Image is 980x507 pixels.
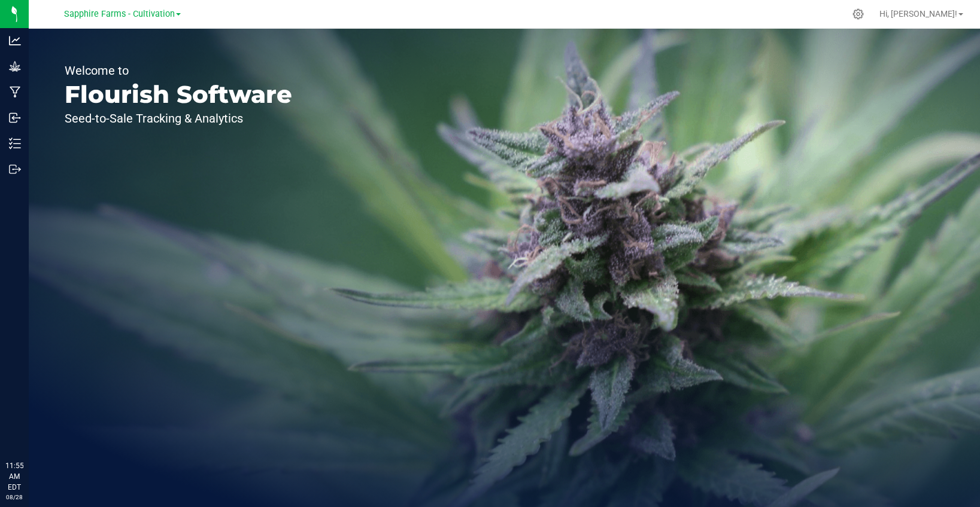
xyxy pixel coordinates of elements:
[65,112,292,124] p: Seed-to-Sale Tracking & Analytics
[9,138,21,149] inline-svg: Inventory
[9,163,21,175] inline-svg: Outbound
[65,65,292,77] p: Welcome to
[851,8,866,20] div: Manage settings
[65,83,292,106] p: Flourish Software
[64,9,175,19] span: Sapphire Farms - Cultivation
[9,35,21,47] inline-svg: Analytics
[9,60,21,72] inline-svg: Grow
[9,112,21,124] inline-svg: Inbound
[879,9,957,19] span: Hi, [PERSON_NAME]!
[5,493,23,502] p: 08/28
[5,460,23,493] p: 11:55 AM EDT
[9,86,21,98] inline-svg: Manufacturing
